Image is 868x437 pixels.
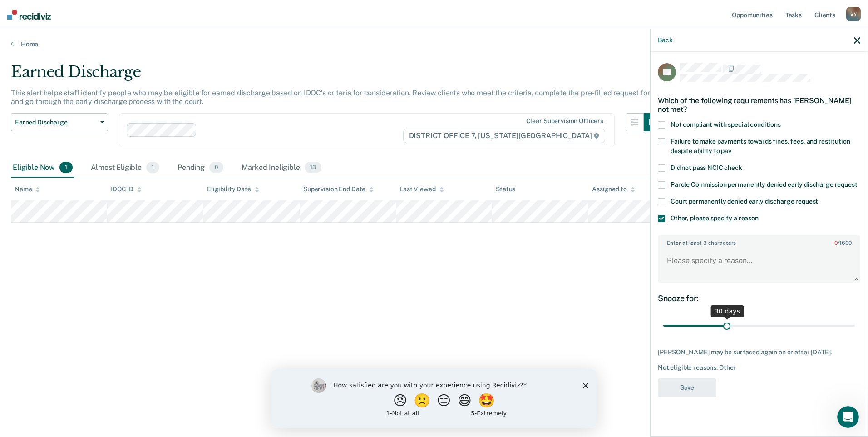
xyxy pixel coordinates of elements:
[11,89,658,106] p: This alert helps staff identify people who may be eligible for earned discharge based on IDOC’s c...
[271,369,597,428] iframe: Survey by Kim from Recidiviz
[526,117,603,125] div: Clear supervision officers
[89,158,161,178] div: Almost Eligible
[658,36,672,44] button: Back
[146,162,159,174] span: 1
[11,158,74,178] div: Eligible Now
[111,185,142,193] div: IDOC ID
[11,40,857,48] a: Home
[303,185,374,193] div: Supervision End Date
[658,364,860,372] div: Not eligible reasons: Other
[711,305,744,317] div: 30 days
[7,10,51,20] img: Recidiviz
[846,7,861,21] div: S Y
[399,185,444,193] div: Last Viewed
[658,348,860,356] div: [PERSON_NAME] may be surfaced again on or after [DATE].
[658,89,860,121] div: Which of the following requirements has [PERSON_NAME] not met?
[658,293,860,303] div: Snooze for:
[659,236,859,246] label: Enter at least 3 characters
[671,138,850,154] span: Failure to make payments towards fines, fees, and restitution despite ability to pay
[592,185,635,193] div: Assigned to
[207,185,259,193] div: Eligibility Date
[837,406,859,428] iframe: Intercom live chat
[403,129,605,143] span: DISTRICT OFFICE 7, [US_STATE][GEOGRAPHIC_DATA]
[15,119,97,126] span: Earned Discharge
[496,185,515,193] div: Status
[671,198,818,205] span: Court permanently denied early discharge request
[305,162,321,174] span: 13
[658,378,716,397] button: Save
[209,162,223,174] span: 0
[671,164,742,171] span: Did not pass NCIC check
[59,162,73,174] span: 1
[834,240,851,246] span: / 1600
[671,181,858,188] span: Parole Commission permanently denied early discharge request
[11,63,662,89] div: Earned Discharge
[15,185,40,193] div: Name
[671,214,759,222] span: Other, please specify a reason
[176,158,225,178] div: Pending
[240,158,323,178] div: Marked Ineligible
[834,240,838,246] span: 0
[671,121,781,128] span: Not compliant with special conditions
